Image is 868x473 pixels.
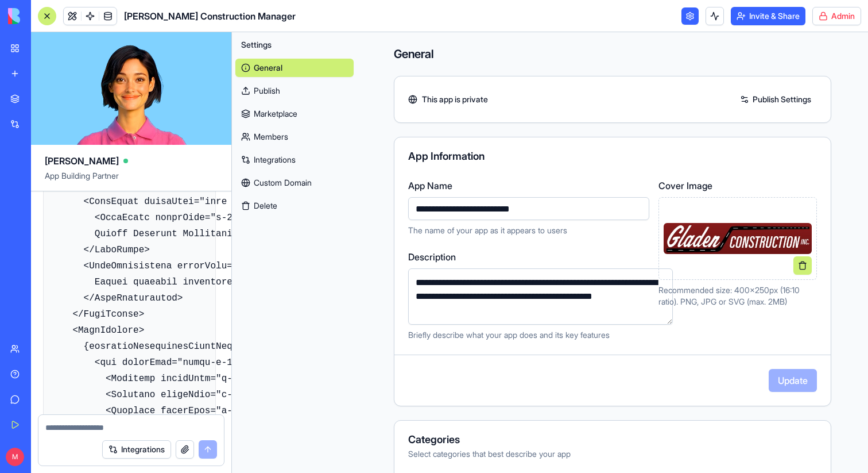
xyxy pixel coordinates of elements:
img: logo [8,8,79,24]
label: Description [408,250,673,264]
p: The name of your app as it appears to users [408,225,649,236]
h4: General [394,46,831,62]
p: Briefly describe what your app does and its key features [408,329,673,341]
div: Select categories that best describe your app [408,448,817,460]
a: Publish [235,82,354,100]
a: Custom Domain [235,174,354,192]
button: Delete [235,197,354,215]
span: [PERSON_NAME] Construction Manager [124,9,296,23]
button: Invite & Share [731,7,805,25]
span: App Building Partner [45,170,218,191]
div: App Information [408,151,817,161]
span: Settings [241,39,272,51]
button: Settings [235,36,354,54]
p: Recommended size: 400x250px (16:10 ratio). PNG, JPG or SVG (max. 2MB) [658,284,817,307]
label: App Name [408,179,649,193]
span: [PERSON_NAME] [45,154,119,168]
a: Marketplace [235,105,354,123]
a: Integrations [235,151,354,169]
div: Categories [408,434,817,445]
a: Publish Settings [734,90,817,109]
a: Members [235,128,354,146]
button: Integrations [102,440,171,459]
span: M [6,448,24,466]
a: General [235,59,354,77]
label: Cover Image [658,179,817,193]
button: Admin [812,7,861,25]
span: This app is private [422,94,488,105]
img: Preview [664,223,812,255]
